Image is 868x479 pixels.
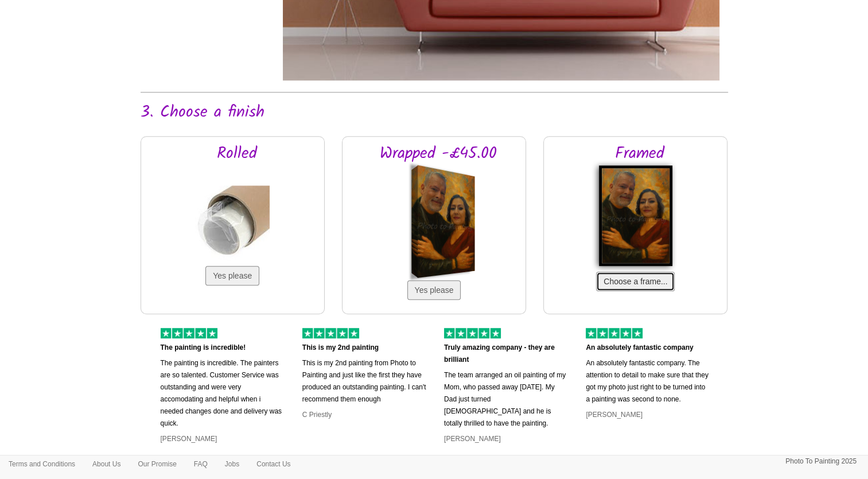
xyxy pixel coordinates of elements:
p: The team arranged an oil painting of my Mom, who passed away [DATE]. My Dad just turned [DEMOGRAP... [444,369,569,430]
button: Yes please [205,266,259,285]
a: Jobs [216,455,248,473]
img: 5 of out 5 stars [444,328,501,338]
a: FAQ [185,455,216,473]
p: Photo To Painting 2025 [785,455,857,468]
p: The painting is incredible. The painters are so talented. Customer Service was outstanding and we... [161,357,285,430]
a: About Us [84,455,129,473]
p: [PERSON_NAME] [444,433,569,445]
p: This is my 2nd painting [302,342,427,354]
button: Yes please [407,280,461,300]
p: An absolutely fantastic company. The attention to detail to make sure that they got my photo just... [586,357,710,405]
p: Truly amazing company - they are brilliant [444,342,569,366]
p: The painting is incredible! [161,342,285,354]
span: £45.00 [449,141,497,167]
img: 5 of out 5 stars [161,328,217,338]
p: C Priestly [302,409,427,421]
h2: Rolled [167,145,307,163]
a: Contact Us [248,455,299,473]
img: Framed [599,165,672,266]
img: 5 of out 5 stars [302,328,359,338]
a: Our Promise [129,455,185,473]
h2: Wrapped - [368,145,508,163]
p: An absolutely fantastic company [586,342,710,354]
img: Rolled in a tube [195,186,270,260]
img: 5 of out 5 stars [586,328,643,338]
p: This is my 2nd painting from Photo to Painting and just like the first they have produced an outs... [302,357,427,405]
h2: 3. Choose a finish [141,104,728,122]
button: Choose a frame... [596,272,675,291]
h2: Framed [570,145,710,163]
p: [PERSON_NAME] [586,409,710,421]
p: [PERSON_NAME] [161,433,285,445]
